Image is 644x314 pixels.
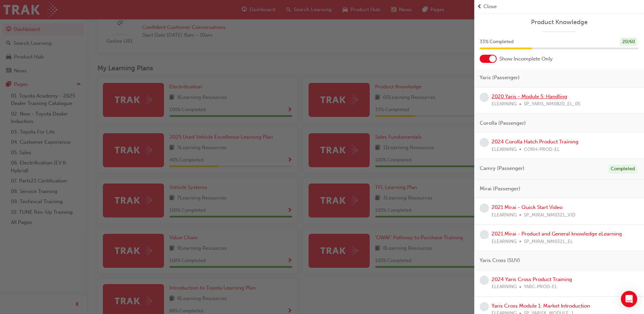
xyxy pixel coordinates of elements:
span: prev-icon [477,3,482,11]
span: Yaris Cross (SUV) [480,257,520,264]
span: learningRecordVerb_NONE-icon [480,204,489,213]
button: prev-iconClose [477,3,641,11]
a: Product Knowledge [480,18,639,26]
span: SP_MIRAI_NM0321_VID [524,211,575,219]
span: learningRecordVerb_NONE-icon [480,93,489,102]
div: Open Intercom Messenger [621,291,637,307]
a: 2021 Mirai - Quick Start Video [492,204,563,210]
span: SP_MIRAI_NM0321_EL [524,238,573,246]
span: ELEARNING [492,100,517,108]
span: 33 % Completed [480,38,514,46]
span: Yaris (Passenger) [480,74,520,82]
span: CORH-PROD-EL [524,146,559,154]
span: ELEARNING [492,211,517,219]
span: ELEARNING [492,283,517,291]
span: learningRecordVerb_NONE-icon [480,302,489,311]
span: Camry (Passenger) [480,164,525,172]
span: learningRecordVerb_NONE-icon [480,230,489,239]
span: Corolla (Passenger) [480,119,526,127]
span: SP_YARIS_NM0820_EL_05 [524,100,581,108]
span: YARC-PROD-EL [524,283,557,291]
span: ELEARNING [492,238,517,246]
a: Yaris Cross Module 1: Market Introduction [492,303,590,309]
span: Show Incomplete Only [499,55,553,63]
a: 2021 Mirai - Product and General knowledge eLearning [492,231,622,237]
span: Close [483,3,497,11]
span: learningRecordVerb_NONE-icon [480,138,489,147]
div: Completed [608,164,637,174]
span: Mirai (Passenger) [480,185,520,193]
a: 2024 Yaris Cross Product Training [492,276,572,282]
div: 20 / 60 [620,37,637,47]
a: 2020 Yaris - Module 5: Handling [492,93,567,100]
span: ELEARNING [492,146,517,154]
a: 2024 Corolla Hatch Product Training [492,139,578,145]
span: learningRecordVerb_NONE-icon [480,276,489,285]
